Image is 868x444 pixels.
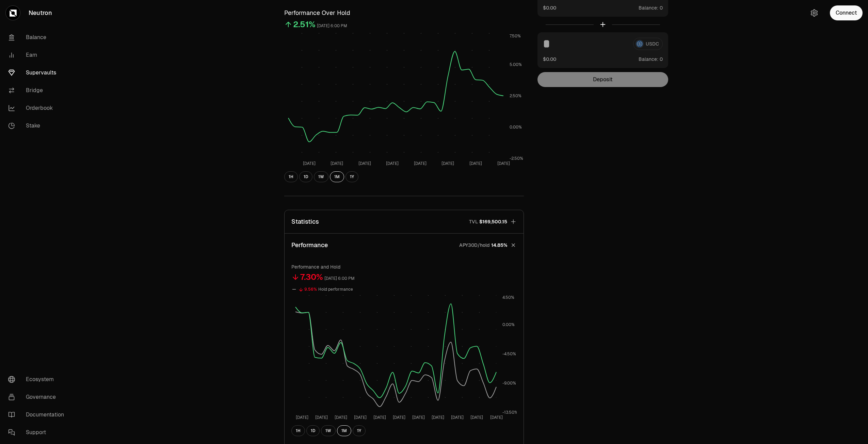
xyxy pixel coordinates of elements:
tspan: [DATE] [451,415,464,420]
button: 1W [321,425,336,436]
tspan: [DATE] [432,415,444,420]
tspan: [DATE] [331,161,343,166]
button: StatisticsTVL$169,500.15 [285,210,524,233]
button: 1Y [345,171,358,182]
button: $0.00 [543,4,556,11]
button: 1M [337,425,351,436]
div: [DATE] 6:00 PM [324,275,355,283]
div: 7.30% [300,272,323,283]
tspan: [DATE] [441,161,454,166]
a: Orderbook [3,99,74,117]
tspan: 4.50% [502,295,514,300]
a: Earn [3,46,74,64]
p: Statistics [291,217,319,226]
div: 9.56% [304,286,317,293]
div: Hold performance [318,286,353,293]
a: Ecosystem [3,371,74,388]
button: 1W [314,171,328,182]
a: Balance [3,29,74,46]
a: Supervaults [3,64,74,82]
a: Governance [3,388,74,406]
tspan: [DATE] [354,415,367,420]
tspan: 7.50% [510,33,521,39]
span: Balance: [639,4,658,11]
button: 1H [284,171,298,182]
a: Stake [3,117,74,135]
tspan: 0.00% [502,322,515,327]
tspan: -4.50% [502,351,516,357]
p: Performance and Hold [291,263,517,270]
button: 1D [299,171,312,182]
tspan: [DATE] [393,415,405,420]
tspan: [DATE] [386,161,399,166]
span: Balance: [639,56,658,63]
tspan: -9.00% [502,380,516,386]
span: $169,500.15 [479,218,507,225]
tspan: [DATE] [469,161,482,166]
tspan: [DATE] [335,415,347,420]
tspan: 2.50% [510,93,521,99]
tspan: [DATE] [315,415,328,420]
button: $0.00 [543,55,556,63]
h3: Performance Over Hold [284,8,524,18]
button: Connect [830,5,863,20]
tspan: -2.50% [510,156,523,161]
button: 1D [306,425,320,436]
tspan: [DATE] [358,161,371,166]
tspan: 5.00% [510,62,522,67]
tspan: -13.50% [502,410,518,415]
p: TVL [469,218,478,225]
button: 1H [291,425,305,436]
a: Support [3,424,74,441]
tspan: [DATE] [490,415,503,420]
p: Performance [291,240,328,250]
tspan: [DATE] [373,415,386,420]
tspan: [DATE] [412,415,425,420]
tspan: [DATE] [296,415,308,420]
span: 14.85% [491,242,507,249]
tspan: [DATE] [414,161,427,166]
button: PerformanceAPY30D/hold14.85% [285,234,524,257]
a: Bridge [3,82,74,99]
div: 2.51% [293,19,316,30]
p: APY30D/hold [459,242,490,249]
tspan: [DATE] [303,161,316,166]
div: [DATE] 6:00 PM [317,22,347,30]
button: 1Y [353,425,366,436]
tspan: [DATE] [497,161,510,166]
tspan: [DATE] [470,415,483,420]
a: Documentation [3,406,74,424]
button: 1M [330,171,344,182]
tspan: 0.00% [510,124,522,130]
